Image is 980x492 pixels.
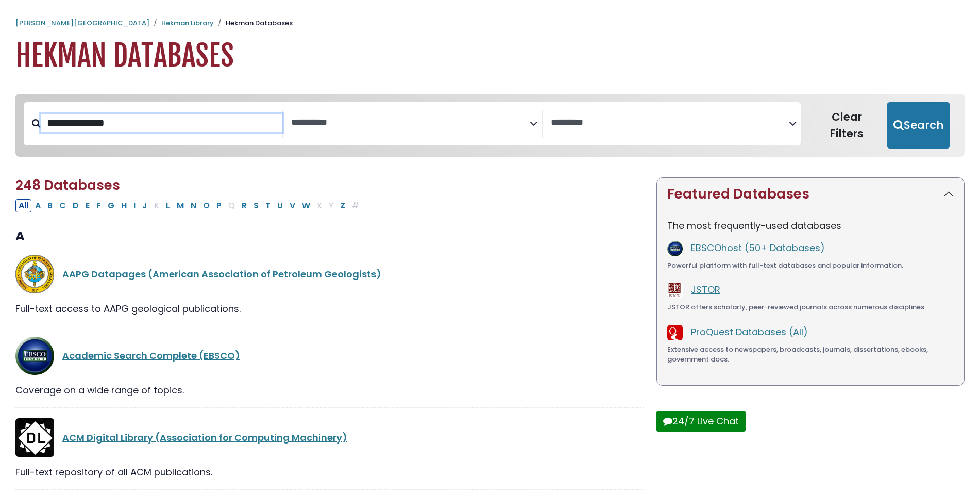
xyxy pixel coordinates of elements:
button: Filter Results D [70,199,82,212]
button: Filter Results S [250,199,262,212]
button: Clear Filters [807,102,887,149]
button: Filter Results I [130,199,139,212]
button: Filter Results O [200,199,213,212]
button: Filter Results W [299,199,313,212]
h3: A [15,229,644,244]
button: Filter Results P [213,199,225,212]
button: Filter Results U [274,199,286,212]
div: Powerful platform with full-text databases and popular information. [667,260,954,271]
button: Filter Results F [93,199,104,212]
nav: breadcrumb [15,18,965,28]
a: Academic Search Complete (EBSCO) [62,349,240,362]
a: Hekman Library [161,18,214,28]
div: Alpha-list to filter by first letter of database name [15,199,363,211]
button: Featured Databases [657,178,964,210]
button: Filter Results C [56,199,69,212]
p: The most frequently-used databases [667,219,954,233]
div: Coverage on a wide range of topics. [15,383,644,397]
button: Filter Results G [105,199,117,212]
span: 248 Databases [15,176,120,194]
button: Filter Results B [44,199,56,212]
button: Filter Results A [32,199,44,212]
li: Hekman Databases [214,18,293,28]
button: Filter Results J [139,199,150,212]
button: Filter Results M [174,199,187,212]
button: Filter Results L [163,199,173,212]
button: Filter Results N [188,199,199,212]
h1: Hekman Databases [15,39,965,73]
div: JSTOR offers scholarly, peer-reviewed journals across numerous disciplines. [667,302,954,313]
a: JSTOR [691,283,720,296]
a: [PERSON_NAME][GEOGRAPHIC_DATA] [15,18,149,28]
input: Search database by title or keyword [41,114,282,132]
a: AAPG Datapages (American Association of Petroleum Geologists) [62,268,381,281]
textarea: Search [551,118,789,128]
div: Extensive access to newspapers, broadcasts, journals, dissertations, ebooks, government docs. [667,345,954,365]
div: Full-text access to AAPG geological publications. [15,302,644,316]
nav: Search filters [15,94,965,157]
a: ACM Digital Library (Association for Computing Machinery) [62,431,347,444]
button: Filter Results E [82,199,93,212]
textarea: Search [291,118,529,128]
a: ProQuest Databases (All) [691,325,808,338]
div: Full-text repository of all ACM publications. [15,465,644,479]
a: EBSCOhost (50+ Databases) [691,241,825,254]
button: 24/7 Live Chat [656,411,746,432]
button: Filter Results Z [337,199,348,212]
button: All [15,199,31,212]
button: Submit for Search Results [887,102,950,149]
button: Filter Results R [239,199,250,212]
button: Filter Results H [118,199,130,212]
button: Filter Results V [286,199,298,212]
button: Filter Results T [262,199,274,212]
